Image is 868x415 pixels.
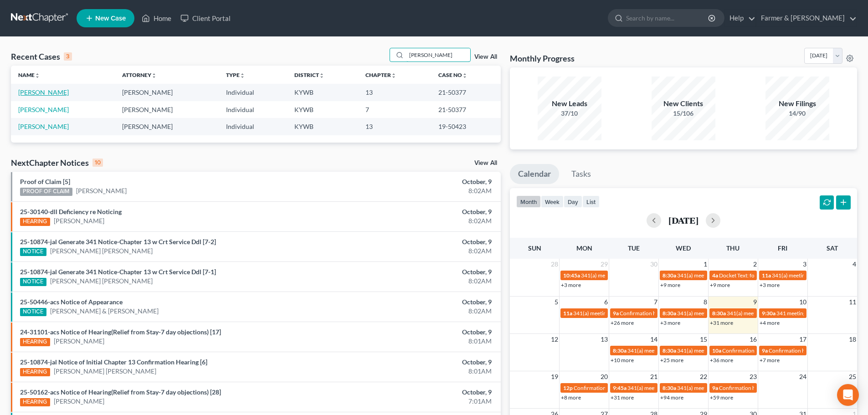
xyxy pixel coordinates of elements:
[837,384,859,406] div: Open Intercom Messenger
[20,368,50,376] div: HEARING
[603,297,609,307] span: 6
[649,334,658,345] span: 14
[677,310,765,317] span: 341(a) meeting for [PERSON_NAME]
[798,297,807,307] span: 10
[600,371,609,382] span: 20
[20,308,46,316] div: NOTICE
[760,357,780,364] a: +7 more
[719,384,822,391] span: Confirmation hearing for [PERSON_NAME]
[340,307,492,316] div: 8:02AM
[340,216,492,225] div: 8:02AM
[627,347,715,354] span: 341(a) meeting for [PERSON_NAME]
[287,101,358,118] td: KYWB
[710,357,733,364] a: +36 more
[474,160,497,166] a: View All
[550,334,559,345] span: 12
[541,195,564,208] button: week
[649,371,658,382] span: 21
[765,109,829,118] div: 14/90
[712,384,718,391] span: 9a
[340,237,492,246] div: October, 9
[340,267,492,277] div: October, 9
[611,394,634,401] a: +31 more
[358,84,431,101] td: 13
[627,384,715,391] span: 341(a) meeting for [PERSON_NAME]
[319,73,324,78] i: unfold_more
[20,388,221,396] a: 25-50162-acs Notice of Hearing(Relief from Stay-7 day objections) [28]
[749,334,758,345] span: 16
[340,328,492,337] div: October, 9
[663,272,676,279] span: 8:30a
[219,118,287,135] td: Individual
[226,72,245,78] a: Typeunfold_more
[677,272,765,279] span: 341(a) meeting for [PERSON_NAME]
[18,72,40,78] a: Nameunfold_more
[219,84,287,101] td: Individual
[550,371,559,382] span: 19
[703,297,708,307] span: 8
[20,278,46,286] div: NOTICE
[358,101,431,118] td: 7
[752,259,758,270] span: 2
[431,84,501,101] td: 21-50377
[649,259,658,270] span: 30
[668,215,699,225] h2: [DATE]
[611,319,634,326] a: +26 more
[760,319,780,326] a: +4 more
[20,248,46,256] div: NOTICE
[563,164,599,184] a: Tasks
[538,98,601,109] div: New Leads
[340,186,492,195] div: 8:02AM
[600,259,609,270] span: 29
[340,388,492,397] div: October, 9
[762,310,776,317] span: 9:30a
[676,244,691,252] span: Wed
[660,282,680,288] a: +9 more
[18,123,69,130] a: [PERSON_NAME]
[561,394,581,401] a: +8 more
[582,195,600,208] button: list
[294,72,324,78] a: Districtunfold_more
[20,178,70,185] a: Proof of Claim [5]
[652,109,715,118] div: 15/106
[54,367,156,376] a: [PERSON_NAME] [PERSON_NAME]
[92,159,103,167] div: 10
[54,216,104,225] a: [PERSON_NAME]
[563,310,572,317] span: 11a
[574,384,725,391] span: Confirmation hearing for [PERSON_NAME] & [PERSON_NAME]
[11,51,72,62] div: Recent Cases
[20,398,50,406] div: HEARING
[660,394,683,401] a: +94 more
[620,310,771,317] span: Confirmation hearing for [PERSON_NAME] & [PERSON_NAME]
[613,384,627,391] span: 9:45a
[54,397,104,406] a: [PERSON_NAME]
[703,259,708,270] span: 1
[652,98,715,109] div: New Clients
[653,297,658,307] span: 7
[50,277,153,286] a: [PERSON_NAME] [PERSON_NAME]
[827,244,838,252] span: Sat
[554,297,559,307] span: 5
[358,118,431,135] td: 13
[50,246,153,256] a: [PERSON_NAME] [PERSON_NAME]
[699,334,708,345] span: 15
[35,73,40,78] i: unfold_more
[749,371,758,382] span: 23
[20,188,72,196] div: PROOF OF CLAIM
[756,10,857,26] a: Farmer & [PERSON_NAME]
[712,272,718,279] span: 4a
[18,106,69,113] a: [PERSON_NAME]
[176,10,235,26] a: Client Portal
[710,319,733,326] a: +31 more
[663,347,676,354] span: 8:30a
[663,310,676,317] span: 8:30a
[752,297,758,307] span: 9
[287,118,358,135] td: KYWB
[778,244,787,252] span: Fri
[776,310,858,317] span: 341 meeting for [PERSON_NAME]
[516,195,541,208] button: month
[391,73,396,78] i: unfold_more
[137,10,176,26] a: Home
[510,164,559,184] a: Calendar
[76,186,127,195] a: [PERSON_NAME]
